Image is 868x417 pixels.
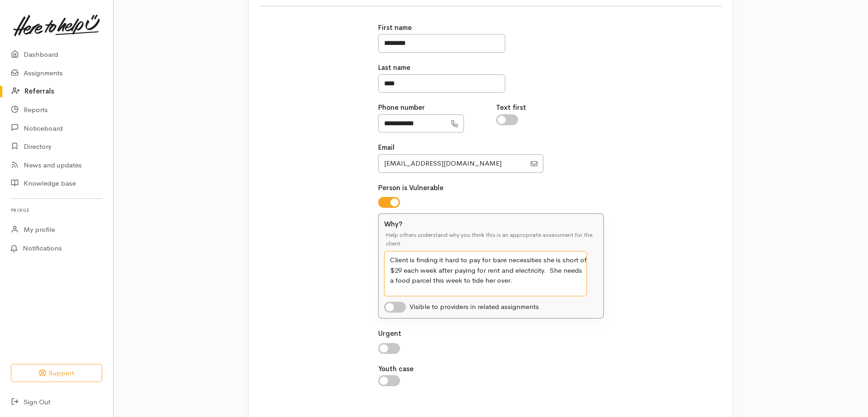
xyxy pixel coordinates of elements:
[409,302,539,313] div: Visible to providers in related assignments
[496,103,526,113] label: Text first
[378,364,414,374] label: Youth case
[11,364,102,383] button: Support
[384,219,402,230] label: Why?
[378,63,410,73] label: Last name
[384,231,598,251] div: Help others understand why you think this is an appropriate assessment for the client.
[378,329,401,339] label: Urgent
[11,204,102,216] h6: Profile
[378,142,395,153] label: Email
[378,103,425,113] label: Phone number
[378,23,412,33] label: First name
[378,183,444,193] label: Person is Vulnerable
